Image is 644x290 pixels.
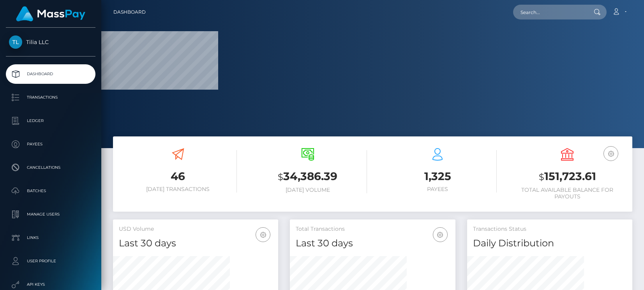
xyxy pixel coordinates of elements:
[6,158,95,177] a: Cancellations
[6,205,95,224] a: Manage Users
[6,134,95,154] a: Payees
[119,237,272,250] h4: Last 30 days
[296,237,449,250] h4: Last 30 days
[473,225,626,233] h5: Transactions Status
[9,92,92,103] p: Transactions
[9,35,22,49] img: Tilia LLC
[9,255,92,267] p: User Profile
[249,187,367,193] h6: [DATE] Volume
[9,68,92,80] p: Dashboard
[379,169,497,184] h3: 1,325
[6,251,95,271] a: User Profile
[9,162,92,173] p: Cancellations
[508,169,626,185] h3: 151,723.61
[513,5,586,19] input: Search...
[278,172,283,182] small: $
[6,111,95,131] a: Ledger
[9,232,92,244] p: Links
[6,228,95,248] a: Links
[296,225,449,233] h5: Total Transactions
[508,187,626,200] h6: Total Available Balance for Payouts
[6,88,95,107] a: Transactions
[119,169,237,184] h3: 46
[119,186,237,193] h6: [DATE] Transactions
[6,39,95,46] span: Tilia LLC
[9,209,92,220] p: Manage Users
[119,225,272,233] h5: USD Volume
[113,4,146,20] a: Dashboard
[9,115,92,127] p: Ledger
[9,185,92,197] p: Batches
[16,6,85,21] img: MassPay Logo
[6,181,95,201] a: Batches
[473,237,626,250] h4: Daily Distribution
[9,138,92,150] p: Payees
[6,64,95,84] a: Dashboard
[379,186,497,193] h6: Payees
[249,169,367,185] h3: 34,386.39
[539,172,544,182] small: $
